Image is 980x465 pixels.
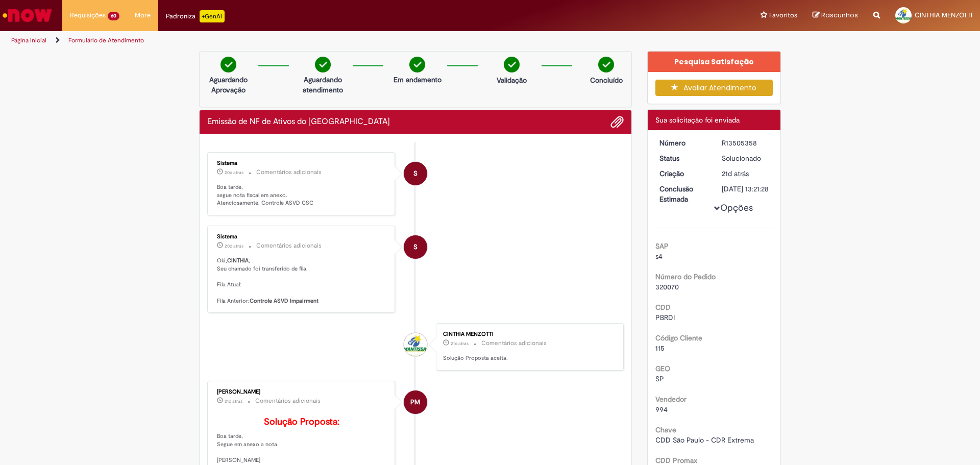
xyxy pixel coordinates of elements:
span: 994 [655,405,668,414]
span: 20d atrás [225,169,243,176]
button: Adicionar anexos [610,115,624,129]
time: 10/09/2025 03:22:53 [225,169,243,176]
span: PBRDI [655,313,675,322]
img: check-circle-green.png [598,57,614,72]
dt: Status [652,153,715,163]
img: ServiceNow [1,5,54,26]
p: Boa tarde, Segue em anexo a nota. [PERSON_NAME] [217,417,387,464]
small: Comentários adicionais [256,168,322,177]
b: Número do Pedido [655,272,716,281]
span: S [413,235,418,259]
b: SAP [655,241,669,251]
span: S [413,161,418,186]
div: [PERSON_NAME] [217,389,387,395]
span: 60 [108,12,119,20]
img: check-circle-green.png [220,57,236,72]
small: Comentários adicionais [255,397,321,405]
span: CINTHIA MENZOTTI [915,11,972,19]
span: More [135,10,151,20]
a: Formulário de Atendimento [68,36,144,44]
span: 320070 [655,282,679,291]
span: s4 [655,252,663,261]
p: Aguardando Aprovação [204,75,253,95]
div: CINTHIA MENZOTTI [404,333,427,356]
div: Pesquisa Satisfação [648,52,781,72]
div: System [404,162,427,185]
div: [DATE] 13:21:28 [722,184,769,194]
div: 09/09/2025 10:21:26 [722,168,769,179]
dt: Número [652,138,715,148]
b: GEO [655,364,670,373]
img: check-circle-green.png [504,57,520,72]
div: R13505358 [722,138,769,148]
img: check-circle-green.png [315,57,331,72]
span: PM [410,390,420,414]
span: Rascunhos [821,10,858,20]
span: 21d atrás [451,340,469,347]
b: CDD [655,303,671,312]
span: 21d atrás [722,169,749,178]
div: Solucionado [722,153,769,163]
ul: Trilhas de página [8,31,646,50]
small: Comentários adicionais [256,241,322,250]
span: 115 [655,344,665,353]
time: 09/09/2025 10:21:26 [722,169,749,178]
time: 09/09/2025 15:25:35 [451,340,469,347]
b: CINTHIA [227,257,249,264]
p: Solução Proposta aceita. [443,354,613,362]
b: Controle ASVD Impairment [250,297,318,305]
p: Validação [497,75,527,85]
button: Avaliar Atendimento [655,80,773,96]
div: Paola Machado [404,390,427,414]
p: Concluído [590,75,623,85]
p: +GenAi [200,10,225,22]
time: 09/09/2025 14:09:26 [225,398,242,404]
p: Em andamento [394,75,442,85]
span: Sua solicitação foi enviada [655,115,740,125]
dt: Conclusão Estimada [652,184,715,204]
img: check-circle-green.png [409,57,425,72]
b: CDD Promax [655,456,697,465]
b: Vendedor [655,395,687,404]
span: Requisições [70,10,106,20]
div: Sistema [217,234,387,240]
a: Rascunhos [813,11,858,20]
b: Código Cliente [655,333,702,342]
div: System [404,235,427,259]
span: 20d atrás [225,243,243,249]
div: Sistema [217,160,387,166]
span: 21d atrás [225,398,242,404]
time: 10/09/2025 03:22:13 [225,243,243,249]
p: Aguardando atendimento [298,75,348,95]
span: SP [655,374,664,383]
small: Comentários adicionais [481,339,547,348]
p: Olá, , Seu chamado foi transferido de fila. Fila Atual: Fila Anterior: [217,257,387,305]
p: Boa tarde, segue nota fiscal em anexo. Atenciosamente, Controle ASVD CSC [217,183,387,207]
span: CDD São Paulo - CDR Extrema [655,435,754,445]
span: Favoritos [769,10,797,20]
dt: Criação [652,168,715,179]
b: Solução Proposta: [264,416,339,428]
div: CINTHIA MENZOTTI [443,331,613,337]
div: Padroniza [166,10,225,22]
b: Chave [655,425,676,434]
h2: Emissão de NF de Ativos do ASVD Histórico de tíquete [207,117,390,127]
a: Página inicial [11,36,46,44]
